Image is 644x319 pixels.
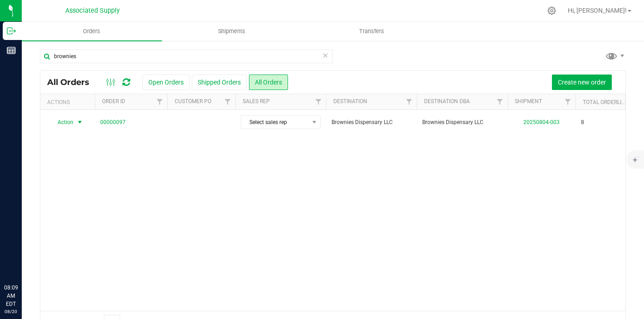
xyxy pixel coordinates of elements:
span: Action [49,116,74,129]
a: 00000097 [100,118,126,127]
inline-svg: Reports [7,46,16,55]
p: 08/20 [4,308,18,315]
span: Brownies Dispensary LLC [422,118,502,127]
span: Create new order [558,79,606,86]
div: Manage settings [546,6,557,15]
a: Filter [493,94,507,110]
span: Clear [322,50,328,61]
a: Shipments [162,22,302,41]
span: Select sales rep [241,116,309,129]
span: 8 [581,118,584,127]
span: All Orders [47,77,98,87]
a: Transfers [302,22,442,41]
a: Order ID [102,98,125,105]
button: All Orders [249,75,288,90]
span: Transfers [347,27,396,35]
a: Filter [311,94,326,110]
a: Customer PO [175,98,211,105]
button: Shipped Orders [192,75,247,90]
a: Filter [152,94,167,110]
span: Brownies Dispensary LLC [332,118,411,127]
a: Sales Rep [243,98,270,105]
span: Shipments [206,27,258,35]
span: Orders [71,27,112,35]
a: Total Orderlines [583,99,632,105]
a: Filter [402,94,417,110]
iframe: Resource center [9,246,36,274]
a: Destination DBA [424,98,470,105]
span: Hi, [PERSON_NAME]! [568,7,627,14]
a: Filter [220,94,235,110]
a: Shipment [515,98,542,105]
a: Filter [561,94,576,110]
p: 08:09 AM EDT [4,284,18,308]
a: Orders [22,22,162,41]
a: 20250804-003 [523,119,560,125]
button: Create new order [552,75,612,90]
input: Search Order ID, Destination, Customer PO... [40,50,333,63]
span: select [74,116,86,129]
inline-svg: Outbound [7,26,16,35]
div: Actions [47,99,91,105]
button: Open Orders [142,75,190,90]
a: Destination [333,98,367,105]
span: Associated Supply [65,7,120,15]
